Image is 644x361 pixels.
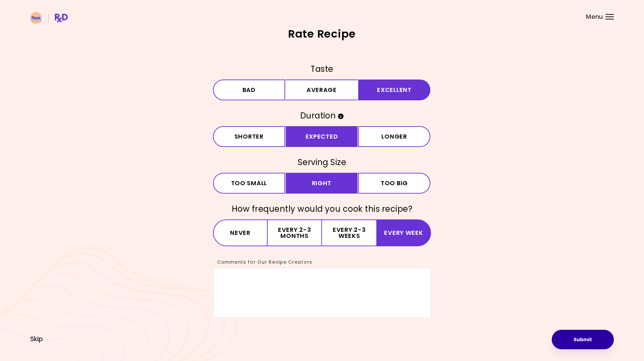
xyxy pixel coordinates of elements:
[268,219,322,246] button: Every 2-3 months
[30,336,43,343] button: Skip
[30,29,614,39] h2: Rate Recipe
[213,219,268,246] button: Never
[231,180,267,186] span: Too small
[286,126,358,147] button: Expected
[322,219,376,246] button: Every 2-3 weeks
[213,126,285,147] button: Shorter
[213,204,431,214] h3: How frequently would you cook this recipe?
[552,330,614,349] button: Submit
[381,180,408,186] span: Too big
[30,12,68,24] img: RxDiet
[358,126,430,147] button: Longer
[213,157,431,168] h3: Serving Size
[358,80,430,100] button: Excellent
[586,14,603,20] span: Menu
[213,64,431,74] h3: Taste
[286,80,358,100] button: Average
[358,173,430,194] button: Too big
[213,173,285,194] button: Too small
[286,173,358,194] button: Right
[213,80,285,100] button: Bad
[376,219,431,246] button: Every week
[338,113,344,119] i: Info
[213,259,312,265] label: Comments for Our Recipe Creators
[213,110,431,121] h3: Duration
